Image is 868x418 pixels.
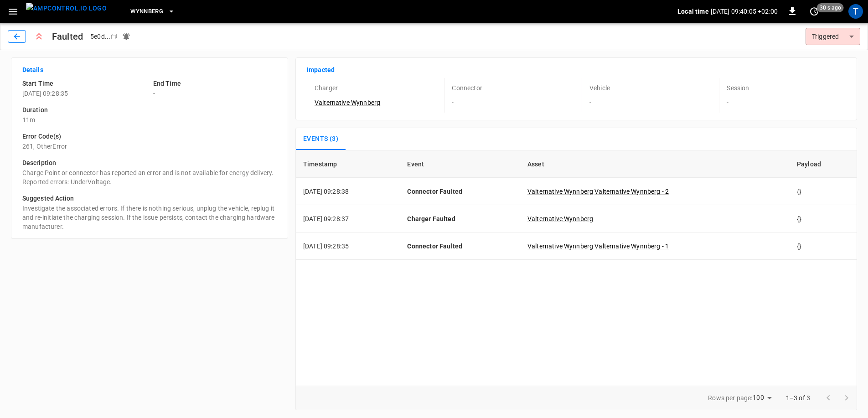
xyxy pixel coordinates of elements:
[122,32,130,41] div: Notifications sent
[22,132,277,142] h6: Error Code(s)
[296,205,400,232] td: [DATE] 09:28:37
[817,3,844,12] span: 30 s ago
[26,3,107,14] img: ampcontrol.io logo
[130,6,163,17] span: Wynnberg
[407,214,513,223] p: Charger Faulted
[315,83,338,93] p: Charger
[527,243,593,250] a: Valternative Wynnberg
[520,150,790,178] th: Asset
[296,150,400,178] th: Timestamp
[790,205,857,232] td: {}
[452,83,482,93] p: Connector
[315,99,380,106] a: Valternative Wynnberg
[790,150,857,178] th: Payload
[295,150,857,386] div: sessions table
[153,89,277,98] p: -
[753,391,775,404] div: 100
[807,4,821,19] button: set refresh interval
[708,393,752,403] p: Rows per page:
[90,32,110,41] div: 5e0d ...
[22,142,277,151] p: 261, OtherError
[444,78,570,113] div: -
[400,150,520,178] th: Event
[296,232,400,260] td: [DATE] 09:28:35
[22,204,277,231] p: Investigate the associated errors. If there is nothing serious, unplug the vehicle, replug it and...
[727,83,749,93] p: Session
[589,83,610,93] p: Vehicle
[594,243,669,250] a: Valternative Wynnberg - 1
[677,7,709,16] p: Local time
[527,215,593,222] a: Valternative Wynnberg
[22,79,146,89] h6: Start Time
[407,242,513,251] p: Connector Faulted
[22,194,277,204] h6: Suggested Action
[22,115,277,124] p: 11m
[153,79,277,89] h6: End Time
[307,65,846,74] p: Impacted
[127,3,179,21] button: Wynnberg
[52,29,83,44] h1: Faulted
[296,150,857,260] table: sessions table
[848,4,863,19] div: profile-icon
[22,105,277,115] h6: Duration
[790,178,857,205] td: {}
[719,78,845,113] div: -
[582,78,708,113] div: -
[806,28,860,45] div: Triggered
[22,168,277,186] p: Charge Point or connector has reported an error and is not available for energy delivery. Reporte...
[594,188,669,195] a: Valternative Wynnberg - 2
[22,158,277,168] h6: Description
[790,232,857,260] td: {}
[296,178,400,205] td: [DATE] 09:28:38
[296,128,346,150] button: Events (3)
[110,31,119,41] div: copy
[22,89,146,98] p: [DATE] 09:28:35
[527,188,593,195] a: Valternative Wynnberg
[786,393,810,403] p: 1–3 of 3
[407,187,513,196] p: Connector Faulted
[711,7,778,16] p: [DATE] 09:40:05 +02:00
